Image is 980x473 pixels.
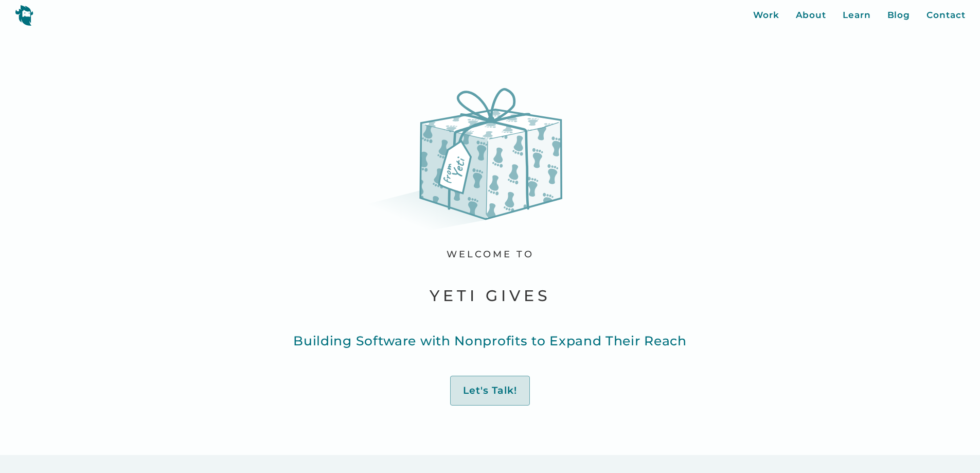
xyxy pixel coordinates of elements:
[430,286,551,306] h1: yeti gives
[447,249,534,260] div: welcome to
[364,88,562,232] img: a gift box from yeti wrapped in bigfoot wrapping paper
[887,9,911,22] a: Blog
[293,330,687,351] p: Building Software with Nonprofits to Expand Their Reach
[15,5,33,26] img: yeti logo icon
[796,9,827,22] a: About
[753,9,779,22] a: Work
[450,376,530,406] a: Let's Talk!
[843,9,871,22] a: Learn
[926,9,965,22] a: Contact
[463,384,517,397] div: Let's Talk!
